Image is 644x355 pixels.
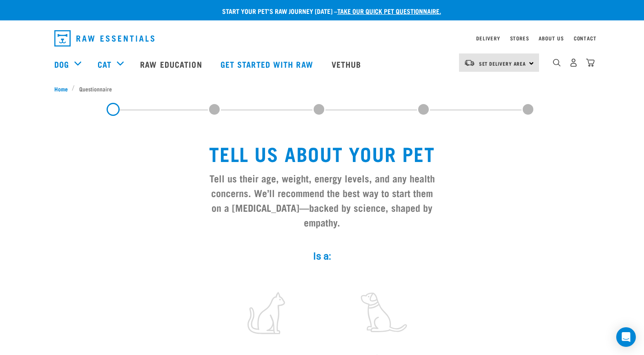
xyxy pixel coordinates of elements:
[323,48,372,80] a: Vethub
[200,249,445,264] label: Is a:
[54,84,590,93] nav: breadcrumbs
[206,142,438,164] h1: Tell us about your pet
[212,48,323,80] a: Get started with Raw
[206,171,438,229] h3: Tell us their age, weight, energy levels, and any health concerns. We’ll recommend the best way t...
[98,58,111,70] a: Cat
[54,58,69,70] a: Dog
[132,48,212,80] a: Raw Education
[476,37,500,40] a: Delivery
[574,37,597,40] a: Contact
[510,37,529,40] a: Stores
[616,327,636,347] div: Open Intercom Messenger
[464,59,475,67] img: van-moving.png
[54,84,72,93] a: Home
[569,58,578,67] img: user.png
[337,9,441,13] a: take our quick pet questionnaire.
[539,37,564,40] a: About Us
[54,30,154,47] img: Raw Essentials Logo
[586,58,595,67] img: home-icon@2x.png
[54,84,68,93] span: Home
[48,27,597,50] nav: dropdown navigation
[553,59,561,67] img: home-icon-1@2x.png
[479,62,526,65] span: Set Delivery Area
